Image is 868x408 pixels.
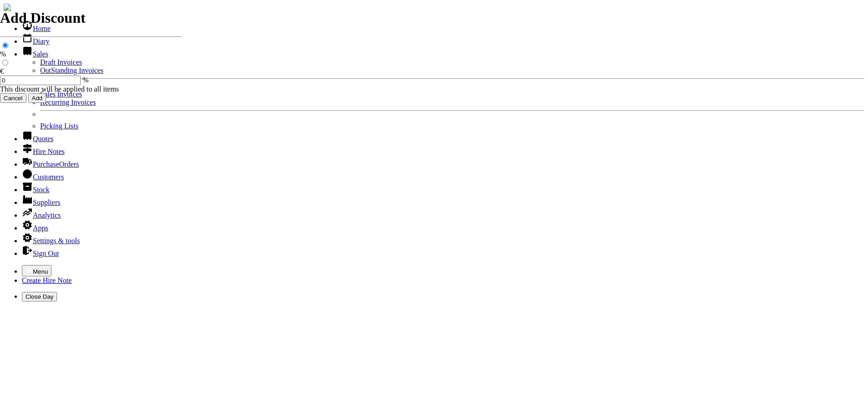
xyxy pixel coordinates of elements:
a: Quotes [22,135,53,143]
a: Stock [22,186,49,194]
li: Stock [22,181,864,194]
input: Add [28,93,46,103]
button: Menu [22,265,51,276]
a: Sign Out [22,250,59,257]
a: Apps [22,224,48,232]
ul: Sales [22,58,864,130]
li: Suppliers [22,194,864,207]
a: Suppliers [22,199,60,206]
button: Close Day [22,292,57,301]
a: Settings & tools [22,237,80,245]
li: Sales [22,46,864,130]
li: Hire Notes [22,143,864,156]
input: € [2,60,8,66]
a: PurchaseOrders [22,160,79,168]
a: Customers [22,173,64,181]
span: % [82,76,88,84]
a: Hire Notes [22,148,65,155]
a: Create Hire Note [22,276,72,284]
input: % [2,42,8,48]
a: Analytics [22,211,61,219]
a: Picking Lists [40,122,78,130]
